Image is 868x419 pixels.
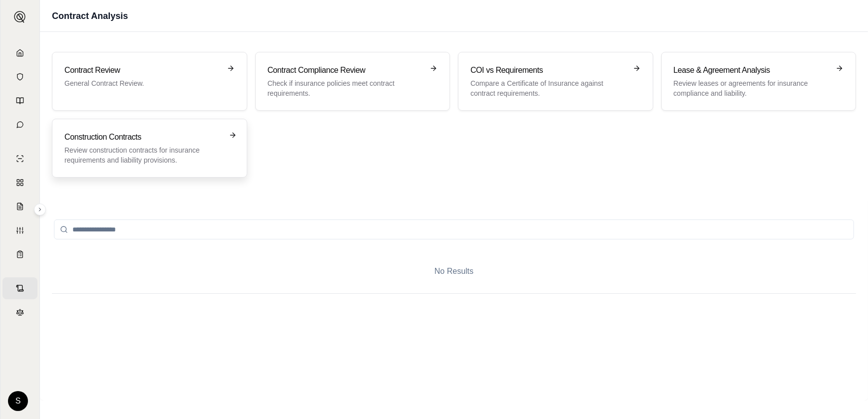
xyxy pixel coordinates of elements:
a: Claim Coverage [2,196,37,217]
a: Home [2,42,37,64]
a: Custom Report [2,219,37,241]
div: S [8,391,28,411]
p: Check if insurance policies meet contract requirements. [268,78,424,98]
p: Review leases or agreements for insurance compliance and liability. [674,78,830,98]
h3: COI vs Requirements [470,64,627,76]
a: Single Policy [2,148,37,170]
a: Documents Vault [2,66,37,88]
a: Chat [2,114,37,136]
h3: Construction Contracts [64,131,221,143]
h3: Contract Compliance Review [268,64,424,76]
div: No Results [52,249,856,293]
a: Contract Analysis [2,277,37,299]
button: Expand sidebar [34,204,46,215]
a: Policy Comparisons [2,172,37,194]
h1: Contract Analysis [52,9,128,23]
p: General Contract Review. [64,78,221,88]
a: Prompt Library [2,90,37,112]
a: Coverage Table [2,243,37,265]
a: Legal Search Engine [2,301,37,323]
button: Expand sidebar [10,7,30,27]
h3: Contract Review [64,64,221,76]
h3: Lease & Agreement Analysis [674,64,830,76]
img: Expand sidebar [14,11,26,23]
p: Review construction contracts for insurance requirements and liability provisions. [64,145,221,165]
p: Compare a Certificate of Insurance against contract requirements. [470,78,627,98]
